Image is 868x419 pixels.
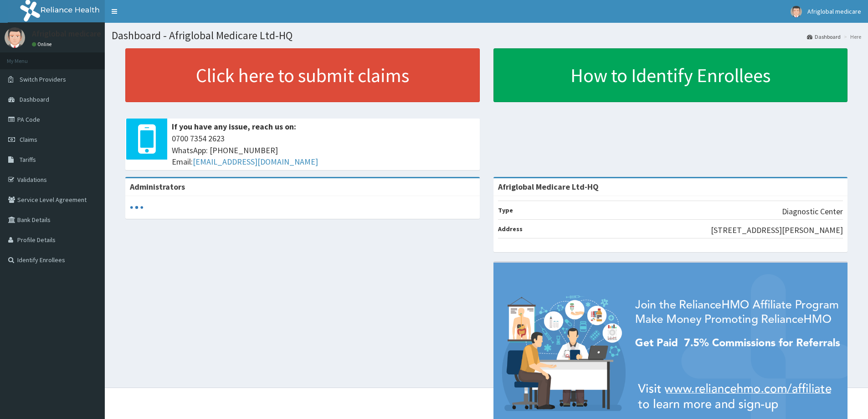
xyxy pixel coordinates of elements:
[498,181,599,192] strong: Afriglobal Medicare Ltd-HQ
[130,181,185,192] b: Administrators
[172,133,475,168] span: 0700 7354 2623 WhatsApp: [PHONE_NUMBER] Email:
[20,75,66,83] span: Switch Providers
[130,201,144,214] svg: audio-loading
[20,155,36,164] span: Tariffs
[125,48,480,102] a: Click here to submit claims
[807,7,861,16] span: Afriglobal medicare
[20,95,49,103] span: Dashboard
[32,30,101,38] p: Afriglobal medicare
[193,156,318,167] a: [EMAIL_ADDRESS][DOMAIN_NAME]
[782,206,843,217] p: Diagnostic Center
[807,33,841,41] a: Dashboard
[791,6,802,17] img: User Image
[20,135,37,144] span: Claims
[842,33,861,41] li: Here
[112,30,861,41] h1: Dashboard - Afriglobal Medicare Ltd-HQ
[711,224,843,236] p: [STREET_ADDRESS][PERSON_NAME]
[498,206,513,214] b: Type
[32,41,54,47] a: Online
[172,121,296,132] b: If you have any issue, reach us on:
[493,48,848,102] a: How to Identify Enrollees
[498,225,523,233] b: Address
[5,27,25,48] img: User Image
